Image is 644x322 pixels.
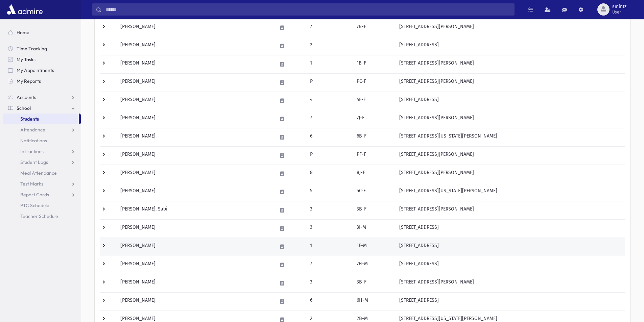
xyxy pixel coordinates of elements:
[353,219,395,238] td: 3I-M
[353,19,395,37] td: 7B-F
[306,256,353,274] td: 7
[353,274,395,292] td: 3B-F
[17,67,54,73] span: My Appointments
[395,37,625,55] td: [STREET_ADDRESS]
[17,105,31,111] span: School
[306,292,353,311] td: 6
[116,37,273,55] td: [PERSON_NAME]
[306,183,353,201] td: 5
[353,183,395,201] td: 5C-F
[395,165,625,183] td: [STREET_ADDRESS][PERSON_NAME]
[306,19,353,37] td: 7
[395,55,625,73] td: [STREET_ADDRESS][PERSON_NAME]
[116,292,273,311] td: [PERSON_NAME]
[20,159,48,165] span: Student Logs
[116,183,273,201] td: [PERSON_NAME]
[306,238,353,256] td: 1
[306,201,353,219] td: 3
[395,73,625,92] td: [STREET_ADDRESS][PERSON_NAME]
[3,114,79,124] a: Students
[17,56,35,63] span: My Tasks
[306,165,353,183] td: 8
[306,274,353,292] td: 3
[353,73,395,92] td: PC-F
[353,128,395,146] td: 6B-F
[116,238,273,256] td: [PERSON_NAME]
[3,135,81,146] a: Notifications
[612,4,626,9] span: smintz
[306,146,353,165] td: P
[3,54,81,65] a: My Tasks
[395,128,625,146] td: [STREET_ADDRESS][US_STATE][PERSON_NAME]
[20,138,47,144] span: Notifications
[17,94,36,100] span: Accounts
[20,116,39,122] span: Students
[395,19,625,37] td: [STREET_ADDRESS][PERSON_NAME]
[306,37,353,55] td: 2
[3,168,81,178] a: Meal Attendance
[395,92,625,110] td: [STREET_ADDRESS]
[353,146,395,165] td: PF-F
[116,19,273,37] td: [PERSON_NAME]
[20,213,58,219] span: Teacher Schedule
[3,92,81,103] a: Accounts
[3,43,81,54] a: Time Tracking
[306,55,353,73] td: 1
[612,9,626,15] span: User
[17,29,29,35] span: Home
[306,219,353,238] td: 3
[116,73,273,92] td: [PERSON_NAME]
[395,110,625,128] td: [STREET_ADDRESS][PERSON_NAME]
[3,189,81,200] a: Report Cards
[306,128,353,146] td: 6
[353,238,395,256] td: 1E-M
[3,65,81,76] a: My Appointments
[5,3,44,16] img: AdmirePro
[395,238,625,256] td: [STREET_ADDRESS]
[116,146,273,165] td: [PERSON_NAME]
[3,76,81,86] a: My Reports
[353,256,395,274] td: 7H-M
[353,92,395,110] td: 4F-F
[20,148,44,154] span: Infractions
[3,103,81,114] a: School
[395,183,625,201] td: [STREET_ADDRESS][US_STATE][PERSON_NAME]
[306,110,353,128] td: 7
[116,165,273,183] td: [PERSON_NAME]
[306,73,353,92] td: P
[20,181,43,187] span: Test Marks
[3,27,81,38] a: Home
[116,201,273,219] td: [PERSON_NAME], Sabi
[20,192,49,198] span: Report Cards
[20,127,45,133] span: Attendance
[395,292,625,311] td: [STREET_ADDRESS]
[3,146,81,157] a: Infractions
[17,46,47,52] span: Time Tracking
[3,200,81,211] a: PTC Schedule
[116,110,273,128] td: [PERSON_NAME]
[116,256,273,274] td: [PERSON_NAME]
[395,201,625,219] td: [STREET_ADDRESS][PERSON_NAME]
[116,128,273,146] td: [PERSON_NAME]
[102,3,514,16] input: Search
[395,219,625,238] td: [STREET_ADDRESS]
[353,110,395,128] td: 7J-F
[116,55,273,73] td: [PERSON_NAME]
[353,165,395,183] td: 8J-F
[395,146,625,165] td: [STREET_ADDRESS][PERSON_NAME]
[3,157,81,168] a: Student Logs
[17,78,41,84] span: My Reports
[3,211,81,222] a: Teacher Schedule
[3,124,81,135] a: Attendance
[3,178,81,189] a: Test Marks
[116,92,273,110] td: [PERSON_NAME]
[395,274,625,292] td: [STREET_ADDRESS][PERSON_NAME]
[20,170,57,176] span: Meal Attendance
[353,55,395,73] td: 1B-F
[353,292,395,311] td: 6H-M
[306,92,353,110] td: 4
[353,201,395,219] td: 3B-F
[395,256,625,274] td: [STREET_ADDRESS]
[116,219,273,238] td: [PERSON_NAME]
[20,202,49,208] span: PTC Schedule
